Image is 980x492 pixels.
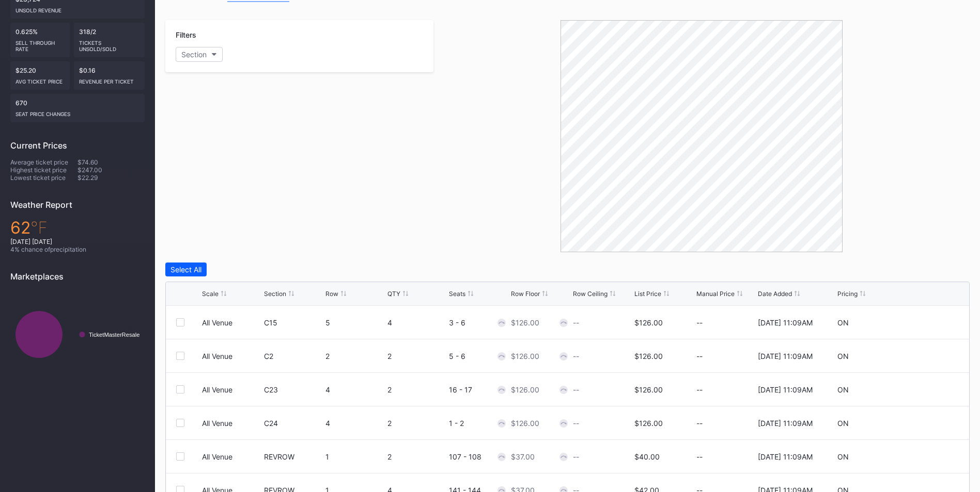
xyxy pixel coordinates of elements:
[573,352,579,360] div: --
[15,74,65,85] div: Avg ticket price
[181,50,207,59] div: Section
[264,452,323,461] div: REVROW
[10,23,70,57] div: 0.625%
[634,352,663,360] div: $126.00
[77,158,145,166] div: $74.60
[10,245,145,253] div: 4 % chance of precipitation
[165,263,207,276] button: Select All
[176,30,423,39] div: Filters
[511,352,539,360] div: $126.00
[387,318,447,327] div: 4
[837,385,849,394] div: ON
[77,174,145,182] div: $22.29
[387,290,400,298] div: QTY
[511,385,539,394] div: $126.00
[10,174,77,182] div: Lowest ticket price
[202,352,232,360] div: All Venue
[758,318,813,327] div: [DATE] 11:09AM
[634,452,660,461] div: $40.00
[15,36,65,52] div: Sell Through Rate
[449,385,508,394] div: 16 - 17
[10,238,145,245] div: [DATE] [DATE]
[10,158,77,166] div: Average ticket price
[325,290,338,298] div: Row
[449,419,508,428] div: 1 - 2
[511,290,540,298] div: Row Floor
[202,419,232,428] div: All Venue
[264,318,323,327] div: C15
[387,452,447,461] div: 2
[387,352,447,360] div: 2
[758,452,813,461] div: [DATE] 11:09AM
[89,332,139,338] text: TicketMasterResale
[15,107,139,117] div: seat price changes
[170,265,201,274] div: Select All
[449,452,508,461] div: 107 - 108
[634,290,661,298] div: List Price
[573,385,579,394] div: --
[696,352,756,360] div: --
[837,352,849,360] div: ON
[202,452,232,461] div: All Venue
[325,352,385,360] div: 2
[837,318,849,327] div: ON
[325,419,385,428] div: 4
[264,419,323,428] div: C24
[10,94,145,122] div: 670
[10,166,77,174] div: Highest ticket price
[573,452,579,461] div: --
[30,218,48,238] span: ℉
[325,318,385,327] div: 5
[10,61,70,90] div: $25.20
[10,218,145,238] div: 62
[449,318,508,327] div: 3 - 6
[634,318,663,327] div: $126.00
[79,74,140,85] div: Revenue per ticket
[696,290,735,298] div: Manual Price
[573,318,579,327] div: --
[696,419,756,428] div: --
[511,452,535,461] div: $37.00
[837,419,849,428] div: ON
[77,166,145,174] div: $247.00
[10,271,145,282] div: Marketplaces
[387,419,447,428] div: 2
[10,140,145,151] div: Current Prices
[573,290,608,298] div: Row Ceiling
[758,352,813,360] div: [DATE] 11:09AM
[511,318,539,327] div: $126.00
[449,352,508,360] div: 5 - 6
[10,200,145,210] div: Weather Report
[264,290,286,298] div: Section
[758,419,813,428] div: [DATE] 11:09AM
[74,23,145,57] div: 318/2
[79,36,140,52] div: Tickets Unsold/Sold
[837,452,849,461] div: ON
[202,385,232,394] div: All Venue
[634,419,663,428] div: $126.00
[758,385,813,394] div: [DATE] 11:09AM
[202,318,232,327] div: All Venue
[511,419,539,428] div: $126.00
[15,3,139,13] div: Unsold Revenue
[74,61,145,90] div: $0.16
[449,290,465,298] div: Seats
[696,318,756,327] div: --
[202,290,219,298] div: Scale
[634,385,663,394] div: $126.00
[325,452,385,461] div: 1
[264,385,323,394] div: C23
[573,419,579,428] div: --
[176,47,223,62] button: Section
[758,290,792,298] div: Date Added
[10,289,145,380] svg: Chart title
[696,452,756,461] div: --
[837,290,858,298] div: Pricing
[264,352,323,360] div: C2
[696,385,756,394] div: --
[387,385,447,394] div: 2
[325,385,385,394] div: 4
